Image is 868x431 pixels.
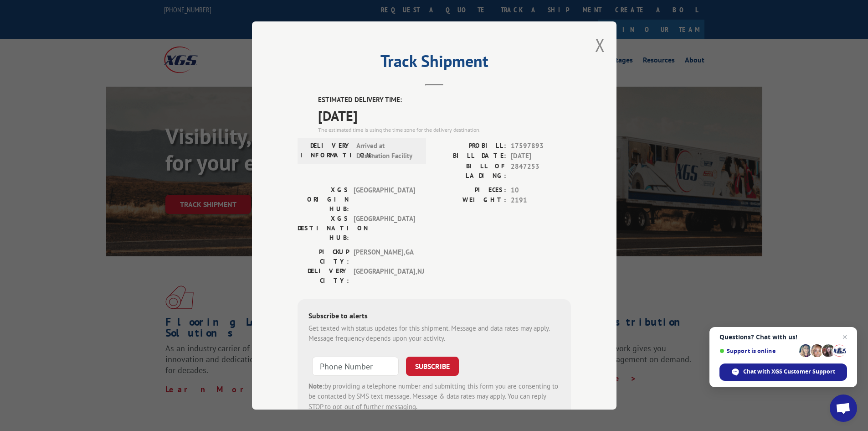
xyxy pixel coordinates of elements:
[511,195,571,206] span: 2191
[743,368,835,376] span: Chat with XGS Customer Support
[354,247,415,266] span: [PERSON_NAME] , GA
[839,332,850,343] span: Close chat
[318,126,571,134] div: The estimated time is using the time zone for the delivery destination.
[719,333,847,341] span: Questions? Chat with us!
[298,247,349,266] label: PICKUP CITY:
[511,151,571,161] span: [DATE]
[434,185,506,196] label: PIECES:
[434,161,506,181] label: BILL OF LADING:
[308,382,324,390] strong: Note:
[318,105,571,126] span: [DATE]
[298,55,571,72] h2: Track Shipment
[298,214,349,243] label: XGS DESTINATION HUB:
[434,151,506,161] label: BILL DATE:
[719,363,847,381] div: Chat with XGS Customer Support
[830,395,857,422] div: Open chat
[406,357,459,376] button: SUBSCRIBE
[354,185,415,214] span: [GEOGRAPHIC_DATA]
[298,266,349,286] label: DELIVERY CITY:
[318,95,571,105] label: ESTIMATED DELIVERY TIME:
[511,141,571,151] span: 17597893
[719,348,796,354] span: Support is online
[308,310,560,323] div: Subscribe to alerts
[300,141,352,161] label: DELIVERY INFORMATION:
[511,185,571,196] span: 10
[308,323,560,344] div: Get texted with status updates for this shipment. Message and data rates may apply. Message frequ...
[308,381,560,412] div: by providing a telephone number and submitting this form you are consenting to be contacted by SM...
[434,141,506,151] label: PROBILL:
[354,214,415,243] span: [GEOGRAPHIC_DATA]
[354,266,415,286] span: [GEOGRAPHIC_DATA] , NJ
[356,141,418,161] span: Arrived at Destination Facility
[312,357,399,376] input: Phone Number
[511,161,571,181] span: 2847253
[298,185,349,214] label: XGS ORIGIN HUB:
[434,195,506,206] label: WEIGHT:
[595,33,605,57] button: Close modal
